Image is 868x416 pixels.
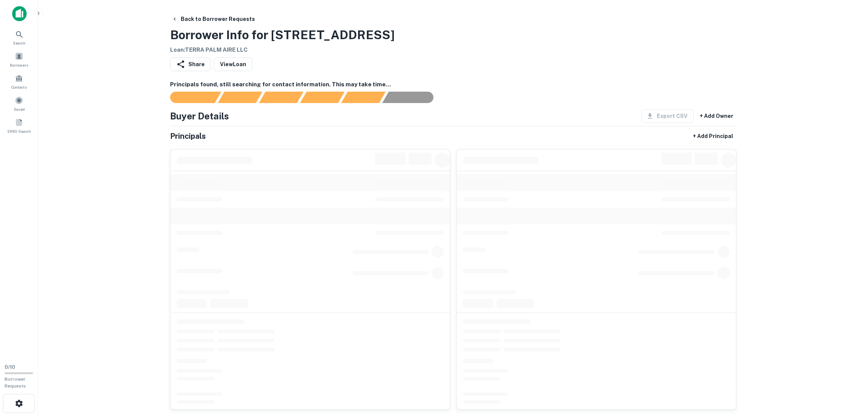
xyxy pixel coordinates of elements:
span: Borrowers [10,62,28,68]
a: Contacts [2,71,36,92]
a: Saved [2,93,36,114]
h5: Principals [170,130,206,142]
a: ViewLoan [214,57,252,71]
button: + Add Principal [690,129,736,143]
a: Borrowers [2,49,36,70]
button: + Add Owner [697,109,736,123]
span: SREO Search [7,128,31,134]
h3: Borrower Info for [STREET_ADDRESS] [170,26,395,44]
h6: Principals found, still searching for contact information. This may take time... [170,80,736,89]
a: SREO Search [2,115,36,136]
span: Saved [14,106,25,112]
img: capitalize-icon.png [12,6,27,21]
a: Search [2,27,36,48]
span: Contacts [11,84,27,90]
h4: Buyer Details [170,109,229,123]
iframe: Chat Widget [830,355,868,392]
div: Documents found, AI parsing details... [259,92,303,103]
button: Back to Borrower Requests [169,12,258,26]
div: Your request is received and processing... [218,92,262,103]
span: Borrower Requests [5,376,26,389]
div: Sending borrower request to AI... [161,92,218,103]
span: 0 / 10 [5,364,15,370]
span: Search [13,40,25,46]
div: Principals found, AI now looking for contact information... [300,92,344,103]
button: Share [170,57,211,71]
div: AI fulfillment process complete. [382,92,443,103]
div: Principals found, still searching for contact information. This may take time... [341,92,385,103]
h6: Loan : TERRA PALM AIRE LLC [170,46,395,54]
